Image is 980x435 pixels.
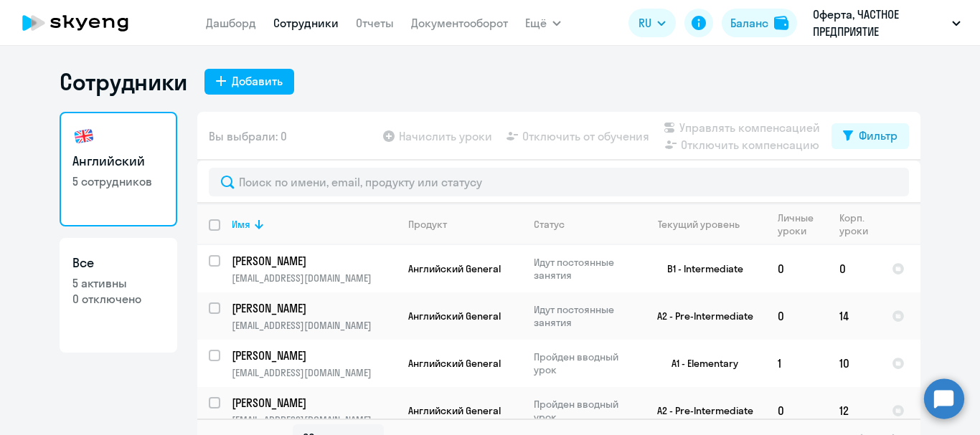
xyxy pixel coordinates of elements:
td: 0 [766,245,828,292]
p: Пройден вводный урок [534,350,632,376]
span: Английский General [408,310,501,322]
a: [PERSON_NAME] [232,300,396,316]
input: Поиск по имени, email, продукту или статусу [209,168,909,196]
button: RU [628,9,676,37]
td: A2 - Pre-Intermediate [633,387,766,434]
h3: Все [72,254,164,272]
p: 5 сотрудников [72,173,164,189]
td: 1 [766,340,828,387]
div: Текущий уровень [644,218,765,231]
div: Баланс [730,14,768,32]
td: 14 [828,292,880,340]
div: Имя [232,218,396,231]
p: [EMAIL_ADDRESS][DOMAIN_NAME] [232,319,396,332]
h3: Английский [72,152,164,171]
span: Английский General [408,404,501,417]
div: Статус [534,218,565,231]
span: Вы выбрали: 0 [209,128,287,145]
td: 0 [766,387,828,434]
p: [PERSON_NAME] [232,395,394,411]
div: Корп. уроки [839,211,880,237]
a: Сотрудники [273,16,339,30]
td: A2 - Pre-Intermediate [633,292,766,340]
span: RU [639,14,651,32]
div: Текущий уровень [658,218,740,231]
span: Английский General [408,262,501,275]
button: Оферта, ЧАСТНОЕ ПРЕДПРИЯТИЕ АГРОВИТАСЕРВИС [806,6,968,40]
p: 0 отключено [72,291,164,307]
span: Английский General [408,357,501,370]
div: Личные уроки [778,211,818,237]
button: Балансbalance [722,9,797,37]
td: 12 [828,387,880,434]
h1: Сотрудники [60,67,187,96]
p: Оферта, ЧАСТНОЕ ПРЕДПРИЯТИЕ АГРОВИТАСЕРВИС [813,6,946,40]
td: 0 [828,245,880,292]
td: A1 - Elementary [633,340,766,387]
td: 0 [766,292,828,340]
a: Все5 активны0 отключено [60,238,177,353]
p: [EMAIL_ADDRESS][DOMAIN_NAME] [232,414,396,426]
p: [PERSON_NAME] [232,300,394,316]
div: Добавить [232,72,283,90]
img: english [72,125,95,148]
a: [PERSON_NAME] [232,348,396,363]
p: Идут постоянные занятия [534,303,632,329]
img: balance [774,16,788,30]
a: [PERSON_NAME] [232,253,396,269]
a: Английский5 сотрудников [60,112,177,226]
div: Статус [534,218,632,231]
button: Добавить [204,69,294,95]
a: [PERSON_NAME] [232,395,396,411]
button: Ещё [525,9,561,37]
a: Документооборот [411,16,508,30]
button: Фильтр [831,123,909,149]
p: Пройден вводный урок [534,398,632,424]
a: Дашборд [206,16,256,30]
p: [EMAIL_ADDRESS][DOMAIN_NAME] [232,366,396,379]
div: Корп. уроки [839,211,870,237]
td: B1 - Intermediate [633,245,766,292]
span: Ещё [525,14,547,32]
a: Отчеты [356,16,394,30]
div: Продукт [408,218,447,231]
p: [PERSON_NAME] [232,348,394,363]
div: Продукт [408,218,522,231]
p: 5 активны [72,275,164,291]
p: Идут постоянные занятия [534,256,632,282]
p: [EMAIL_ADDRESS][DOMAIN_NAME] [232,272,396,285]
p: [PERSON_NAME] [232,253,394,269]
div: Фильтр [859,127,897,144]
div: Личные уроки [778,211,827,237]
td: 10 [828,340,880,387]
div: Имя [232,218,250,231]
